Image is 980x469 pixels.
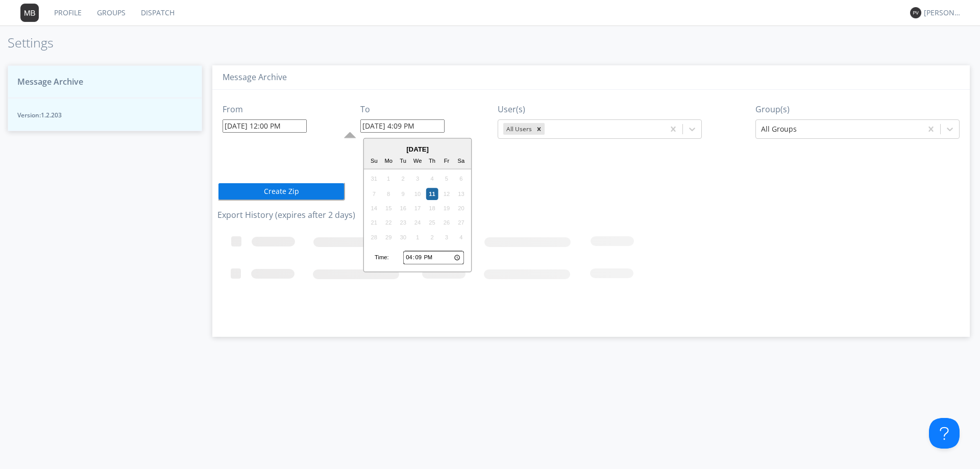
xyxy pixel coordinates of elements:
div: Not available Saturday, September 13th, 2025 [455,188,468,200]
div: Not available Saturday, October 4th, 2025 [455,231,468,243]
div: Not available Monday, September 22nd, 2025 [382,217,395,229]
div: Not available Monday, September 1st, 2025 [382,173,395,185]
div: Not available Sunday, September 21st, 2025 [368,217,380,229]
div: Not available Wednesday, September 24th, 2025 [411,217,424,229]
div: Not available Tuesday, September 23rd, 2025 [397,217,409,229]
span: Version: 1.2.203 [17,111,192,119]
div: Not available Monday, September 15th, 2025 [382,202,395,214]
span: Message Archive [17,76,83,88]
input: Time [403,251,464,264]
div: Remove All Users [533,123,545,135]
button: Create Zip [217,182,345,201]
div: Fr [440,155,453,167]
div: Not available Friday, September 5th, 2025 [440,173,453,185]
div: Not available Thursday, September 18th, 2025 [426,202,438,214]
div: Not available Thursday, September 4th, 2025 [426,173,438,185]
div: Tu [397,155,409,167]
div: Not available Friday, September 26th, 2025 [440,217,453,229]
div: Not available Monday, September 29th, 2025 [382,231,395,243]
div: Not available Wednesday, September 10th, 2025 [411,188,424,200]
img: 373638.png [910,7,921,18]
div: Not available Thursday, October 2nd, 2025 [426,231,438,243]
div: Not available Tuesday, September 30th, 2025 [397,231,409,243]
div: [PERSON_NAME] * [924,8,962,18]
div: All Users [503,123,533,135]
iframe: Toggle Customer Support [929,418,960,449]
div: Sa [455,155,468,167]
div: Choose Thursday, September 11th, 2025 [426,188,438,200]
h3: Message Archive [223,73,960,82]
div: month 2025-09 [367,172,469,244]
div: [DATE] [364,144,471,154]
div: Not available Tuesday, September 9th, 2025 [397,188,409,200]
h3: Export History (expires after 2 days) [217,211,965,220]
div: Not available Saturday, September 20th, 2025 [455,202,468,214]
h3: From [223,105,307,114]
img: 373638.png [20,4,39,22]
h3: To [360,105,445,114]
div: Time: [375,254,389,262]
div: We [411,155,424,167]
div: Mo [382,155,395,167]
button: Version:1.2.203 [8,98,202,131]
div: Not available Saturday, September 6th, 2025 [455,173,468,185]
div: Not available Sunday, September 14th, 2025 [368,202,380,214]
div: Not available Monday, September 8th, 2025 [382,188,395,200]
div: Not available Tuesday, September 2nd, 2025 [397,173,409,185]
div: Not available Sunday, September 7th, 2025 [368,188,380,200]
div: Th [426,155,438,167]
div: Not available Friday, September 19th, 2025 [440,202,453,214]
div: Su [368,155,380,167]
div: Not available Friday, September 12th, 2025 [440,188,453,200]
h3: Group(s) [755,105,960,114]
div: Not available Thursday, September 25th, 2025 [426,217,438,229]
button: Message Archive [8,65,202,98]
div: Not available Sunday, August 31st, 2025 [368,173,380,185]
h3: User(s) [498,105,702,114]
div: Not available Friday, October 3rd, 2025 [440,231,453,243]
div: Not available Tuesday, September 16th, 2025 [397,202,409,214]
div: Not available Wednesday, September 3rd, 2025 [411,173,424,185]
div: Not available Wednesday, October 1st, 2025 [411,231,424,243]
div: Not available Wednesday, September 17th, 2025 [411,202,424,214]
div: Not available Saturday, September 27th, 2025 [455,217,468,229]
div: Not available Sunday, September 28th, 2025 [368,231,380,243]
